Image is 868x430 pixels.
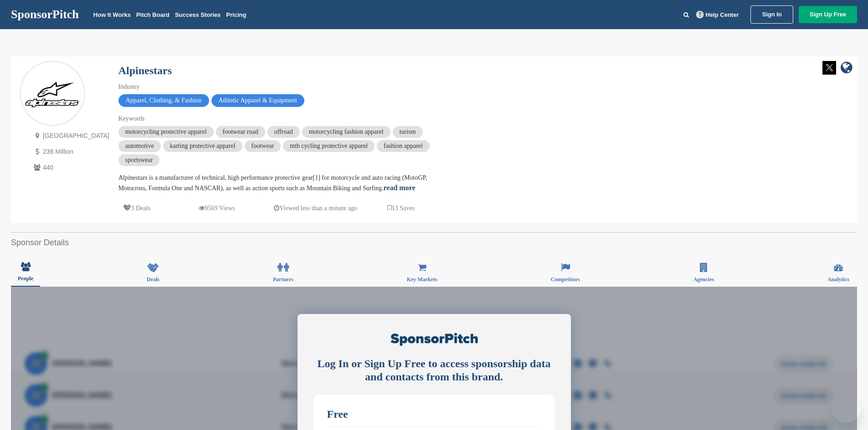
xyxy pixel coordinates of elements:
span: Key Markets [407,277,437,282]
span: Analytics [827,277,849,282]
a: Pricing [226,11,246,18]
a: Success Stories [175,11,221,18]
span: motorcycling protective apparel [118,126,214,138]
a: How It Works [93,11,131,18]
span: Partners [273,277,293,282]
a: Sign Up Free [799,6,857,23]
div: Log In or Sign Up Free to access sponsorship data and contacts from this brand. [313,357,555,384]
p: 440 [31,162,109,173]
span: footwear [245,140,281,152]
div: Alpinestars is a manufacturer of technical, high performance protective gear[1] for motorcycle an... [118,173,437,193]
span: Agencies [693,277,714,282]
span: footwear road [216,126,265,138]
a: company link [841,61,853,76]
p: 9569 Views [199,202,235,214]
img: Twitter white [822,61,836,75]
h2: Sponsor Details [11,237,857,249]
img: Sponsorpitch & Alpinestars [21,77,84,111]
p: 13 Saves [387,202,415,214]
a: Alpinestars [118,65,172,76]
a: read more [383,184,415,192]
span: motorcycling fashion apparel [302,126,390,138]
a: Pitch Board [136,11,169,18]
span: mtb cycling protective apparel [283,140,375,152]
p: 238 Million [31,146,109,157]
span: People [18,276,33,281]
div: Keywords [118,114,437,124]
span: fashion apparel [377,140,430,152]
p: [GEOGRAPHIC_DATA] [31,130,109,142]
iframe: Button to launch messaging window [832,394,861,423]
span: Deals [147,277,159,282]
a: Sign In [750,5,793,24]
div: Industry [118,82,437,92]
div: Free [327,409,541,420]
span: karting protective apparel [163,140,242,152]
span: offroad [267,126,300,138]
a: Help Center [694,10,741,20]
span: turism [393,126,423,138]
span: automotive [118,140,161,152]
span: sportswear [118,154,160,166]
p: 3 Deals [123,202,150,214]
p: Viewed less than a minute ago [274,202,357,214]
span: Athletic Apparel & Equipment [211,94,304,107]
span: Competitors [551,277,580,282]
span: Apparel, Clothing, & Fashion [118,94,209,107]
a: SponsorPitch [11,9,79,20]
